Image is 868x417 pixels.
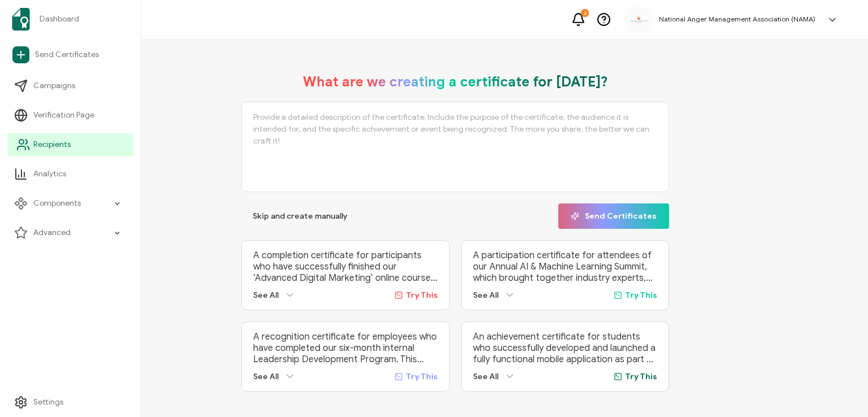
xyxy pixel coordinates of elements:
[253,331,437,365] p: A recognition certificate for employees who have completed our six-month internal Leadership Deve...
[253,212,348,220] span: Skip and create manually
[7,133,133,156] a: Recipients
[33,110,94,121] span: Verification Page
[7,163,133,185] a: Analytics
[7,42,133,68] a: Send Certificates
[7,104,133,127] a: Verification Page
[625,290,657,300] span: Try This
[253,372,279,381] span: See All
[473,290,498,300] span: See All
[473,331,657,365] p: An achievement certificate for students who successfully developed and launched a fully functiona...
[33,227,71,238] span: Advanced
[473,372,498,381] span: See All
[253,250,437,284] p: A completion certificate for participants who have successfully finished our ‘Advanced Digital Ma...
[7,391,133,414] a: Settings
[406,372,438,381] span: Try This
[33,80,75,92] span: Campaigns
[631,16,648,23] img: 3ca2817c-e862-47f7-b2ec-945eb25c4a6c.jpg
[35,49,99,60] span: Send Certificates
[7,75,133,97] a: Campaigns
[406,290,438,300] span: Try This
[7,3,133,35] a: Dashboard
[40,14,79,25] span: Dashboard
[303,73,608,90] h1: What are we creating a certificate for [DATE]?
[659,15,815,23] h5: National Anger Management Association (NAMA)
[253,290,279,300] span: See All
[625,372,657,381] span: Try This
[33,397,63,408] span: Settings
[12,8,30,31] img: sertifier-logomark-colored.svg
[581,9,589,17] div: 2
[33,139,71,150] span: Recipients
[558,203,669,229] button: Send Certificates
[241,203,359,229] button: Skip and create manually
[33,168,66,180] span: Analytics
[571,212,657,220] span: Send Certificates
[473,250,657,284] p: A participation certificate for attendees of our Annual AI & Machine Learning Summit, which broug...
[33,198,81,209] span: Components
